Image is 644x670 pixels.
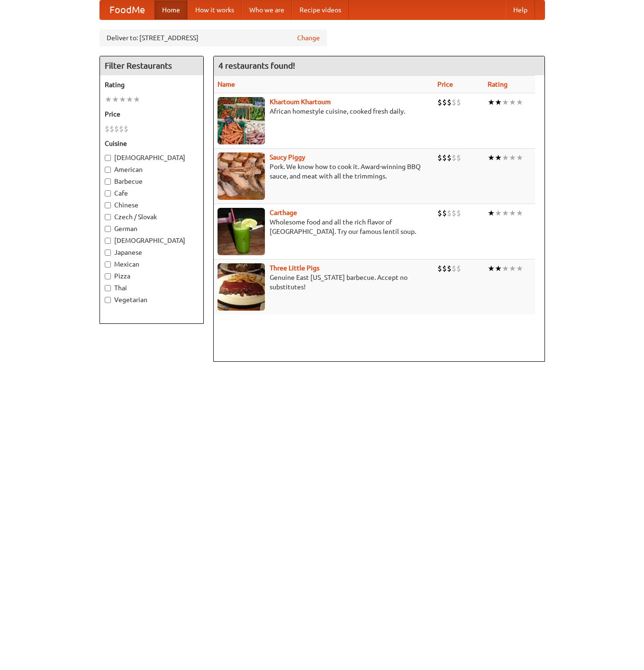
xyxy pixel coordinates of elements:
[218,273,430,292] p: Genuine East [US_STATE] barbecue. Accept no substitutes!
[270,153,305,161] a: Saucy Piggy
[126,94,133,105] li: ★
[105,139,199,148] h5: Cuisine
[270,264,319,272] a: Three Little Pigs
[218,162,430,181] p: Pork. We know how to cook it. Award-winning BBQ sauce, and meat with all the trimmings.
[442,208,447,218] li: $
[133,94,140,105] li: ★
[297,33,320,43] a: Change
[516,208,523,218] li: ★
[114,124,119,134] li: $
[502,263,509,274] li: ★
[488,263,495,274] li: ★
[447,97,452,107] li: $
[488,208,495,218] li: ★
[112,94,119,105] li: ★
[105,155,111,161] input: [DEMOGRAPHIC_DATA]
[105,200,199,210] label: Chinese
[188,0,242,19] a: How it works
[154,0,188,19] a: Home
[100,0,154,19] a: FoodMe
[105,238,111,244] input: [DEMOGRAPHIC_DATA]
[105,224,199,233] label: German
[242,0,292,19] a: Who we are
[452,263,456,274] li: $
[495,152,502,163] li: ★
[119,124,124,134] li: $
[437,97,442,107] li: $
[109,124,114,134] li: $
[105,295,199,304] label: Vegetarian
[516,152,523,163] li: ★
[105,271,199,281] label: Pizza
[502,152,509,163] li: ★
[105,261,111,268] input: Mexican
[442,152,447,163] li: $
[437,208,442,218] li: $
[502,208,509,218] li: ★
[124,124,128,134] li: $
[218,107,430,116] p: African homestyle cuisine, cooked fresh daily.
[442,263,447,274] li: $
[452,152,456,163] li: $
[488,97,495,107] li: ★
[292,0,349,19] a: Recipe videos
[506,0,535,19] a: Help
[456,152,461,163] li: $
[105,80,199,89] h5: Rating
[502,97,509,107] li: ★
[447,263,452,274] li: $
[270,98,331,106] a: Khartoum Khartoum
[105,285,111,291] input: Thai
[105,250,111,256] input: Japanese
[105,248,199,257] label: Japanese
[105,165,199,174] label: American
[105,109,199,119] h5: Price
[509,152,516,163] li: ★
[105,283,199,293] label: Thai
[105,167,111,173] input: American
[218,208,265,255] img: carthage.jpg
[516,263,523,274] li: ★
[100,56,203,75] h4: Filter Restaurants
[105,124,109,134] li: $
[105,297,111,303] input: Vegetarian
[105,212,199,222] label: Czech / Slovak
[105,226,111,232] input: German
[456,263,461,274] li: $
[442,97,447,107] li: $
[218,217,430,236] p: Wholesome food and all the rich flavor of [GEOGRAPHIC_DATA]. Try our famous lentil soup.
[100,29,327,46] div: Deliver to: [STREET_ADDRESS]
[452,208,456,218] li: $
[447,152,452,163] li: $
[218,97,265,144] img: khartoum.jpg
[105,259,199,269] label: Mexican
[437,263,442,274] li: $
[495,263,502,274] li: ★
[516,97,523,107] li: ★
[456,208,461,218] li: $
[270,209,297,216] a: Carthage
[105,190,111,197] input: Cafe
[456,97,461,107] li: $
[105,177,199,186] label: Barbecue
[488,152,495,163] li: ★
[105,153,199,162] label: [DEMOGRAPHIC_DATA]
[495,208,502,218] li: ★
[105,188,199,198] label: Cafe
[105,179,111,185] input: Barbecue
[218,61,295,70] ng-pluralize: 4 restaurants found!
[218,263,265,311] img: littlepigs.jpg
[509,263,516,274] li: ★
[488,80,508,88] a: Rating
[495,97,502,107] li: ★
[218,152,265,200] img: saucy.jpg
[509,97,516,107] li: ★
[119,94,126,105] li: ★
[105,214,111,220] input: Czech / Slovak
[437,80,453,88] a: Price
[105,236,199,245] label: [DEMOGRAPHIC_DATA]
